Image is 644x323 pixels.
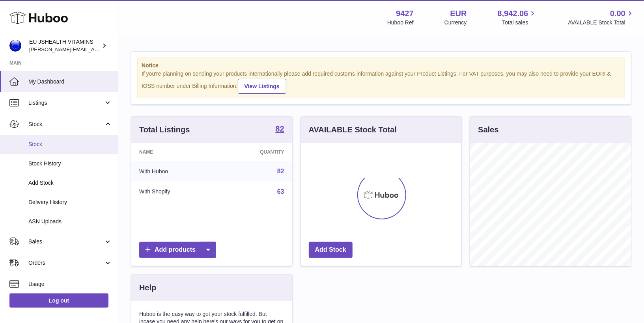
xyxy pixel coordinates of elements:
[568,8,635,26] a: 0.00 AVAILABLE Stock Total
[28,78,112,85] span: My Dashboard
[218,143,292,161] th: Quantity
[498,8,528,19] span: 8,942.06
[29,46,158,52] span: [PERSON_NAME][EMAIL_ADDRESS][DOMAIN_NAME]
[28,259,104,267] span: Orders
[238,79,286,94] a: View Listings
[275,125,284,134] a: 82
[498,8,538,26] a: 8,942.06 Total sales
[568,19,635,26] span: AVAILABLE Stock Total
[28,99,104,107] span: Listings
[309,242,353,258] a: Add Stock
[450,8,467,19] strong: EUR
[29,38,100,53] div: EU JSHEALTH VITAMINS
[277,188,284,195] a: 63
[28,179,112,187] span: Add Stock
[9,293,108,308] a: Log out
[28,141,112,148] span: Stock
[444,19,467,26] div: Currency
[502,19,537,26] span: Total sales
[277,168,284,174] a: 82
[309,124,397,135] h3: AVAILABLE Stock Total
[478,124,498,135] h3: Sales
[142,62,621,69] strong: Notice
[28,199,112,206] span: Delivery History
[28,280,112,288] span: Usage
[396,8,414,19] strong: 9427
[28,238,104,245] span: Sales
[9,40,21,52] img: laura@jessicasepel.com
[139,124,190,135] h3: Total Listings
[28,160,112,167] span: Stock History
[139,282,156,293] h3: Help
[28,121,104,128] span: Stock
[131,161,218,182] td: With Huboo
[387,19,414,26] div: Huboo Ref
[131,143,218,161] th: Name
[275,125,284,133] strong: 82
[610,8,625,19] span: 0.00
[142,70,621,94] div: If you're planning on sending your products internationally please add required customs informati...
[131,182,218,202] td: With Shopify
[139,242,216,258] a: Add products
[28,218,112,225] span: ASN Uploads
